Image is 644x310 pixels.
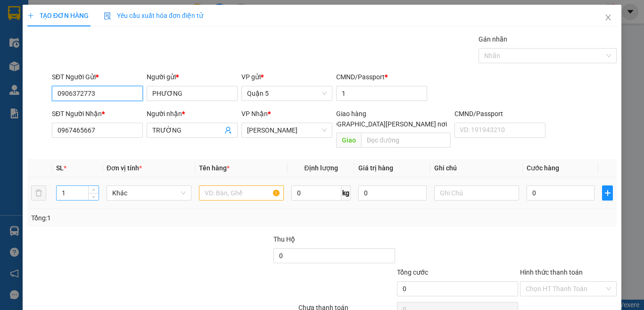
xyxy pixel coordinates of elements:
span: Yêu cầu xuất hóa đơn điện tử [104,12,203,19]
span: plus [603,189,612,197]
span: [GEOGRAPHIC_DATA][PERSON_NAME] nơi [318,119,451,129]
span: Tên hàng [199,164,230,172]
span: Giá trị hàng [358,164,393,172]
div: Người gửi [147,72,238,82]
b: Trà Lan Viên - Gửi khách hàng [58,14,93,107]
span: Lê Hồng Phong [247,123,327,137]
span: Cước hàng [527,164,559,172]
div: SĐT Người Gửi [52,72,143,82]
div: CMND/Passport [454,109,545,119]
span: Thu Hộ [273,235,295,243]
input: VD: Bàn, Ghế [199,185,284,201]
label: Hình thức thanh toán [520,268,583,276]
span: Increase Value [88,186,99,193]
label: Gán nhãn [479,35,507,43]
img: logo.jpg [102,12,125,34]
b: Trà Lan Viên [12,61,34,105]
span: Khác [112,186,186,200]
span: Định lượng [304,164,338,172]
span: down [91,194,97,200]
div: VP gửi [241,72,332,82]
div: Tổng: 1 [31,213,249,223]
th: Ghi chú [430,159,523,177]
span: user-add [224,126,232,134]
span: Tổng cước [397,268,428,276]
div: SĐT Người Nhận [52,109,143,119]
button: plus [602,185,613,201]
span: VP Nhận [241,110,268,117]
input: Ghi Chú [434,185,519,201]
div: Người nhận [147,109,238,119]
span: SL [56,164,64,172]
span: Giao [336,133,361,148]
span: plus [27,12,34,19]
span: close [604,14,612,21]
span: TẠO ĐƠN HÀNG [27,12,89,19]
input: Dọc đường [361,133,451,148]
span: up [91,187,97,193]
input: 0 [358,185,426,201]
span: Giao hàng [336,110,366,117]
span: kg [341,185,351,201]
li: (c) 2017 [79,45,130,57]
button: delete [31,185,46,201]
span: Quận 5 [247,86,327,101]
span: Decrease Value [88,193,99,200]
img: icon [104,12,111,20]
span: Đơn vị tính [107,164,142,172]
div: CMND/Passport [336,72,427,82]
b: [DOMAIN_NAME] [79,36,130,43]
button: Close [595,5,621,31]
